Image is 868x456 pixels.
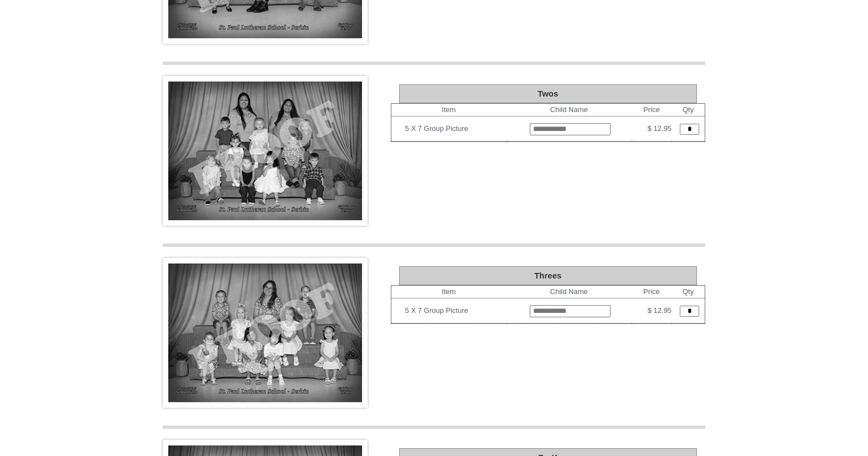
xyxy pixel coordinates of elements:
div: Twos [399,84,697,103]
td: $ 12.95 [632,116,671,141]
img: Twos [163,76,368,226]
th: Child Name [507,104,632,116]
td: 5 X 7 Group Picture [405,302,507,320]
th: Price [632,286,671,298]
td: $ 12.95 [632,298,671,323]
th: Item [391,104,507,116]
td: 5 X 7 Group Picture [405,120,507,138]
img: Threes [163,258,368,408]
th: Qty [671,104,705,116]
div: Threes [399,266,697,285]
th: Price [632,104,671,116]
th: Item [391,286,507,298]
th: Qty [671,286,705,298]
th: Child Name [507,286,632,298]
